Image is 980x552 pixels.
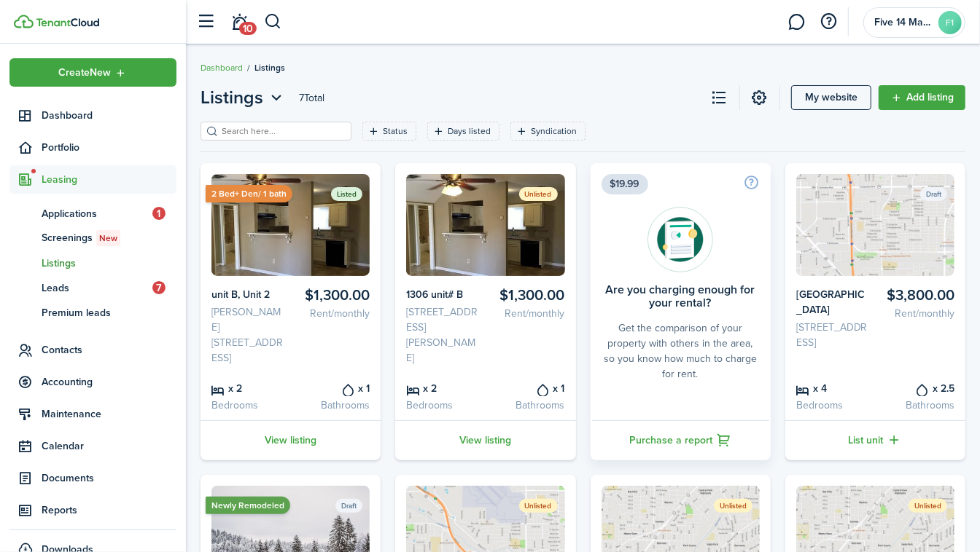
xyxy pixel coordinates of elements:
[783,4,811,41] a: Messaging
[714,499,752,513] status: Unlisted
[591,420,771,460] a: Purchase a report
[817,9,841,34] button: Open resource center
[491,380,564,396] card-listing-title: x 1
[510,122,586,141] filter-tag: Open filter
[9,251,176,275] a: Listings
[42,305,176,320] span: Premium leads
[296,287,370,304] card-listing-title: $1,300.00
[211,287,285,302] card-listing-title: unit B, Unit 2
[879,85,965,110] a: Add listing
[218,125,346,138] input: Search here...
[938,11,962,34] avatar-text: F1
[881,306,954,321] card-listing-description: Rent/monthly
[427,122,499,141] filter-tag: Open filter
[42,256,176,271] span: Listings
[211,304,285,366] card-listing-description: [PERSON_NAME][STREET_ADDRESS]
[42,374,176,390] span: Accounting
[519,499,558,513] status: Unlisted
[9,300,176,325] a: Premium leads
[406,398,480,413] card-listing-description: Bedrooms
[36,18,99,27] img: TenantCloud
[406,287,480,302] card-listing-title: 1306 unit# B
[254,61,285,74] span: Listings
[201,84,263,111] span: Listings
[152,207,166,220] span: 1
[42,108,176,123] span: Dashboard
[796,320,870,350] card-listing-description: [STREET_ADDRESS]
[59,68,112,78] span: Create New
[362,122,416,141] filter-tag: Open filter
[152,281,166,294] span: 7
[491,306,564,321] card-listing-description: Rent/monthly
[9,226,176,251] a: ScreeningsNew
[785,420,965,460] a: List unit
[796,174,954,276] img: Listing avatar
[519,187,558,201] status: Unlisted
[406,174,564,276] img: Listing avatar
[42,230,176,246] span: Screenings
[42,502,176,518] span: Reports
[206,185,292,202] ribbon: 2 Bed+ Den/ 1 bath
[9,201,176,226] a: Applications1
[796,287,870,318] card-listing-title: [GEOGRAPHIC_DATA]
[881,287,954,304] card-listing-title: $3,800.00
[42,470,176,486] span: Documents
[206,497,290,514] ribbon: Newly Remodeled
[791,85,871,110] a: My website
[42,206,152,221] span: Applications
[296,380,370,396] card-listing-title: x 1
[226,4,254,41] a: Notifications
[296,306,370,321] card-listing-description: Rent/monthly
[299,90,324,106] header-page-total: 7 Total
[211,398,285,413] card-listing-description: Bedrooms
[406,380,480,396] card-listing-title: x 2
[602,174,648,194] span: $19.99
[909,499,947,513] status: Unlisted
[211,380,285,396] card-listing-title: x 2
[211,174,370,276] img: Listing avatar
[796,398,870,413] card-listing-description: Bedrooms
[42,342,176,358] span: Contacts
[331,187,362,201] status: Listed
[796,380,870,396] card-listing-title: x 4
[881,398,954,413] card-listing-description: Bathrooms
[9,275,176,300] a: Leads7
[9,101,176,130] a: Dashboard
[383,125,408,138] filter-tag-label: Status
[14,15,34,28] img: TenantCloud
[201,84,286,111] button: Open menu
[874,17,933,28] span: Five 14 Management
[448,125,491,138] filter-tag-label: Days listed
[42,172,176,187] span: Leasing
[9,496,176,524] a: Reports
[491,287,564,304] card-listing-title: $1,300.00
[201,61,243,74] a: Dashboard
[42,438,176,454] span: Calendar
[881,380,954,396] card-listing-title: x 2.5
[395,420,575,460] a: View listing
[42,280,152,296] span: Leads
[99,232,117,245] span: New
[42,140,176,155] span: Portfolio
[531,125,577,138] filter-tag-label: Syndication
[647,207,713,272] img: Rentability report avatar
[491,398,564,413] card-listing-description: Bathrooms
[239,22,257,35] span: 10
[42,406,176,422] span: Maintenance
[335,499,362,513] status: Draft
[406,304,480,366] card-listing-description: [STREET_ADDRESS][PERSON_NAME]
[296,398,370,413] card-listing-description: Bathrooms
[602,283,760,309] card-title: Are you charging enough for your rental?
[192,8,220,36] button: Open sidebar
[201,84,286,111] button: Listings
[9,58,176,87] button: Open menu
[264,9,282,34] button: Search
[920,187,947,201] status: Draft
[201,420,381,460] a: View listing
[602,320,760,382] card-description: Get the comparison of your property with others in the area, so you know how much to charge for r...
